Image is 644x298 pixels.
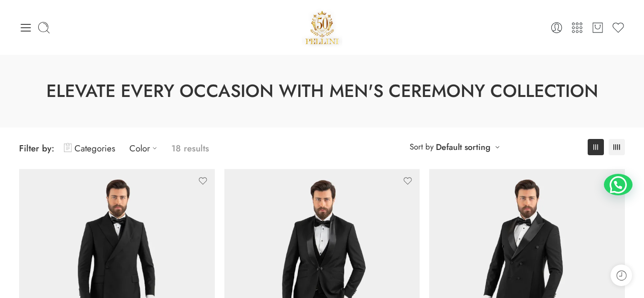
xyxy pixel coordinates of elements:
[612,21,625,34] a: Wishlist
[550,21,563,34] a: Login / Register
[129,137,162,160] a: Color
[302,7,343,48] a: Pellini -
[591,21,604,34] a: Cart
[19,142,54,155] span: Filter by:
[302,7,343,48] img: Pellini
[24,79,620,104] h1: Elevate Every Occasion with Men's Ceremony Collection
[436,140,490,154] a: Default sorting
[171,137,209,160] p: 18 results
[64,137,115,160] a: Categories
[410,139,433,155] span: Sort by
